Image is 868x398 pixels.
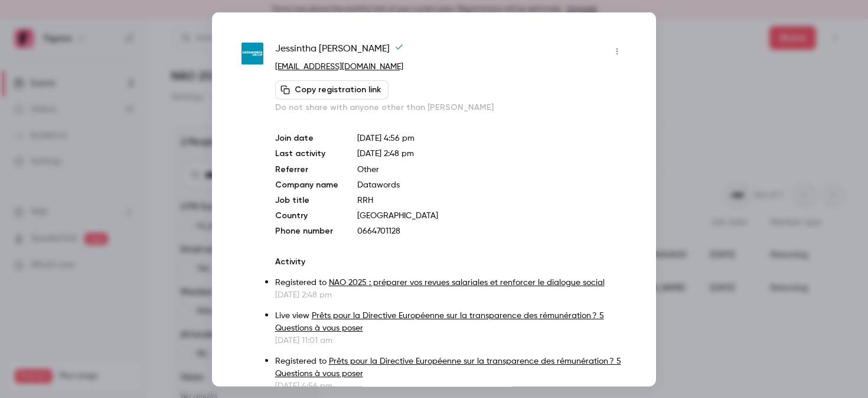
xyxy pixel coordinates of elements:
[357,132,626,144] p: [DATE] 4:56 pm
[275,132,338,144] p: Join date
[275,276,626,289] p: Registered to
[275,209,338,221] p: Country
[275,80,389,99] button: Copy registration link
[329,278,605,286] a: NAO 2025 : préparer vos revues salariales et renforcer le dialogue social
[357,179,626,190] p: Datawords
[275,41,404,60] span: Jessintha [PERSON_NAME]
[275,147,338,160] p: Last activity
[357,194,626,206] p: RRH
[275,309,626,334] p: Live view
[275,357,621,377] a: Prêts pour la Directive Européenne sur la transparence des rémunération ? 5 Questions à vous poser
[275,194,338,206] p: Job title
[275,355,626,380] p: Registered to
[357,225,626,237] p: 0664701128
[357,163,626,175] p: Other
[242,43,263,64] img: datawords.com
[275,62,403,70] a: [EMAIL_ADDRESS][DOMAIN_NAME]
[275,255,626,267] p: Activity
[275,163,338,175] p: Referrer
[275,380,626,391] p: [DATE] 4:56 pm
[275,179,338,190] p: Company name
[275,101,626,113] p: Do not share with anyone other than [PERSON_NAME]
[275,289,626,300] p: [DATE] 2:48 pm
[275,334,626,346] p: [DATE] 11:01 am
[357,149,414,157] span: [DATE] 2:48 pm
[357,209,626,221] p: [GEOGRAPHIC_DATA]
[275,225,338,237] p: Phone number
[275,311,604,332] a: Prêts pour la Directive Européenne sur la transparence des rémunération ? 5 Questions à vous poser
